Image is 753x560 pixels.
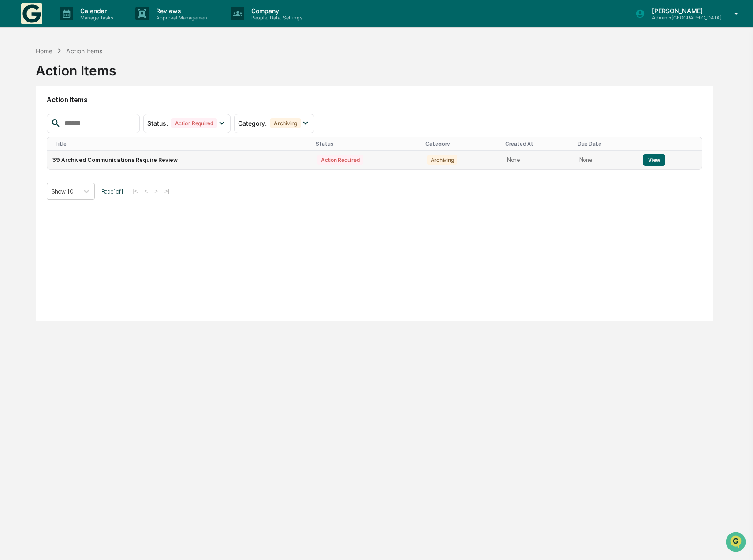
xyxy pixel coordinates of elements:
div: Status [316,141,418,147]
a: View [643,157,665,163]
a: 🗄️Attestations [60,108,113,123]
div: 🗄️ [64,112,71,119]
p: Reviews [149,7,213,15]
button: View [643,154,665,166]
p: How can we help? [9,19,160,33]
div: Created At [505,141,570,147]
div: Category [425,141,498,147]
div: Start new chat [30,67,145,76]
button: |< [130,187,140,195]
div: Title [54,141,309,147]
iframe: Open customer support [725,531,749,555]
div: Home [36,47,52,55]
button: > [152,187,160,195]
span: Data Lookup [18,128,56,137]
div: Action Required [317,155,363,165]
p: Company [244,7,307,15]
img: 1746055101610-c473b297-6a78-478c-a979-82029cc54cd1 [9,67,25,83]
div: We're available if you need us! [30,76,112,83]
span: Category : [238,119,267,127]
p: [PERSON_NAME] [645,7,722,15]
span: Page 1 of 1 [101,188,123,195]
td: None [502,151,574,169]
button: >| [162,187,172,195]
div: Due Date [578,141,634,147]
button: Start new chat [150,70,160,81]
a: 🖐️Preclearance [5,108,60,123]
span: Preclearance [18,111,57,120]
div: Archiving [427,155,458,165]
div: Action Items [66,47,102,55]
div: Action Items [36,56,116,78]
div: 🔎 [9,129,16,136]
h2: Action Items [47,96,702,104]
a: 🔎Data Lookup [5,124,59,140]
button: < [142,187,150,195]
td: 39 Archived Communications Require Review [47,151,312,169]
span: Status : [147,119,168,127]
div: Archiving [270,118,301,128]
p: Admin • [GEOGRAPHIC_DATA] [645,15,722,21]
td: None [574,151,637,169]
span: Attestations [73,111,109,120]
div: 🖐️ [9,112,16,119]
p: Approval Management [149,15,213,21]
img: logo [21,3,42,24]
p: Calendar [73,7,118,15]
span: Pylon [88,149,107,156]
p: Manage Tasks [73,15,118,21]
div: Action Required [171,118,217,128]
a: Powered byPylon [62,149,107,156]
p: People, Data, Settings [244,15,307,21]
